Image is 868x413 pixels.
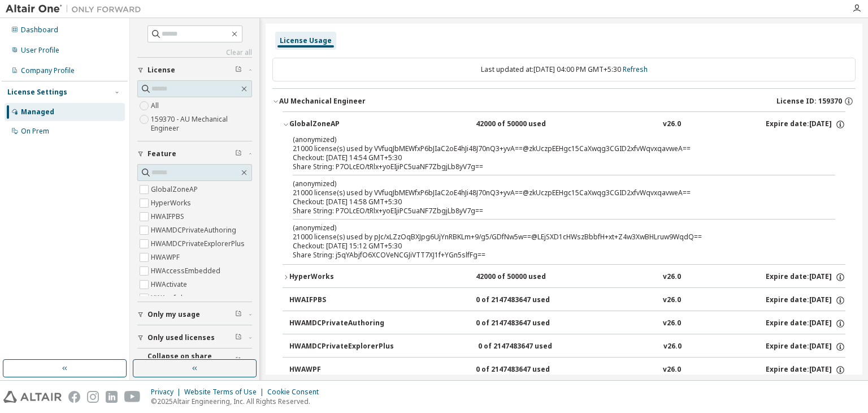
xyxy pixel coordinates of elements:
div: Company Profile [21,66,75,75]
div: AU Mechanical Engineer [279,97,366,106]
label: HWAMDCPrivateExplorerPlus [151,237,247,251]
div: 42000 of 50000 used [476,272,578,282]
div: Expire date: [DATE] [766,319,845,329]
p: (anonymized) [293,135,808,144]
div: Share String: j5qYAbjfO6XCOVeNCGJiVTT7XJ1f+YGn5slfFg== [293,251,808,260]
label: GlobalZoneAP [151,183,200,196]
button: HyperWorks42000 of 50000 usedv26.0Expire date:[DATE] [283,265,845,290]
img: youtube.svg [124,391,141,403]
div: Expire date: [DATE] [766,119,845,130]
div: On Prem [21,127,49,136]
label: HWAccessEmbedded [151,264,223,278]
label: HWAcufwh [151,291,187,305]
button: Only my usage [137,302,252,327]
div: License Usage [280,36,332,45]
span: Only used licenses [147,333,215,342]
div: 0 of 2147483647 used [478,342,580,352]
img: linkedin.svg [106,391,118,403]
a: Refresh [623,64,648,74]
label: HWAWPF [151,251,182,264]
p: © 2025 Altair Engineering, Inc. All Rights Reserved. [151,397,325,406]
span: Collapse on share string [147,352,235,370]
img: instagram.svg [87,391,99,403]
label: HWAMDCPrivateAuthoring [151,223,238,237]
div: Expire date: [DATE] [766,342,845,352]
div: 0 of 2147483647 used [476,319,578,329]
div: 42000 of 50000 used [476,119,578,130]
button: HWAIFPBS0 of 2147483647 usedv26.0Expire date:[DATE] [289,288,845,313]
span: License [147,66,175,75]
button: Feature [137,141,252,166]
span: Clear filter [235,333,242,342]
span: Clear filter [235,310,242,319]
p: (anonymized) [293,223,808,233]
span: License ID: 159370 [776,97,842,106]
div: v26.0 [663,119,681,130]
button: HWAMDCPrivateExplorerPlus0 of 2147483647 usedv26.0Expire date:[DATE] [289,334,845,359]
div: Share String: P7OLcEO/tRlx+yoEIjiPC5uaNF7ZbgjLb8yV7g== [293,206,808,216]
button: License [137,58,252,83]
div: v26.0 [663,272,681,282]
button: HWAWPF0 of 2147483647 usedv26.0Expire date:[DATE] [289,358,845,382]
div: Managed [21,107,54,117]
img: facebook.svg [68,391,80,403]
div: HWAMDCPrivateExplorerPlus [289,342,394,352]
span: Feature [147,149,176,158]
img: Altair One [6,3,147,15]
label: HWAIFPBS [151,210,186,223]
div: Cookie Consent [267,388,325,397]
div: 0 of 2147483647 used [476,365,578,375]
div: Website Terms of Use [184,388,267,397]
div: v26.0 [663,319,681,329]
div: v26.0 [663,365,681,375]
label: HWActivate [151,278,189,291]
p: (anonymized) [293,179,808,188]
span: Clear filter [235,356,242,365]
label: HyperWorks [151,196,193,210]
div: User Profile [21,46,59,55]
div: Dashboard [21,25,58,35]
button: HWAMDCPrivateAuthoring0 of 2147483647 usedv26.0Expire date:[DATE] [289,311,845,336]
div: Last updated at: [DATE] 04:00 PM GMT+5:30 [272,58,856,81]
div: HWAIFPBS [289,295,391,306]
div: Checkout: [DATE] 15:12 GMT+5:30 [293,242,808,251]
img: altair_logo.svg [3,391,62,403]
div: 21000 license(s) used by VVfuqJbMEWfxP6bJIaC2oE4hJi48J70nQ3+yvA==@zkUczpEEHgc15CaXwqg3CGID2xfvWqv... [293,179,808,197]
label: All [151,99,161,113]
div: Checkout: [DATE] 14:58 GMT+5:30 [293,197,808,206]
div: Share String: P7OLcEO/tRlx+yoEIjiPC5uaNF7ZbgjLb8yV7g== [293,162,808,171]
span: Only my usage [147,310,200,319]
div: v26.0 [663,342,682,352]
div: License Settings [7,88,67,97]
div: 21000 license(s) used by VVfuqJbMEWfxP6bJIaC2oE4hJi48J70nQ3+yvA==@zkUczpEEHgc15CaXwqg3CGID2xfvWqv... [293,135,808,153]
div: Privacy [151,388,184,397]
div: 21000 license(s) used by pJc/xLZzOqBXJpg6UjYnRBKLm+9/g5/GDfNw5w==@LEjSXD1cHWszBbbfH+xt+Z4w3XwBHLr... [293,223,808,242]
div: GlobalZoneAP [289,119,391,130]
div: Expire date: [DATE] [766,295,845,306]
div: HyperWorks [289,272,391,282]
div: HWAMDCPrivateAuthoring [289,319,391,329]
div: Expire date: [DATE] [766,365,845,375]
span: Clear filter [235,149,242,158]
div: 0 of 2147483647 used [476,295,578,306]
button: Only used licenses [137,325,252,350]
div: HWAWPF [289,365,391,375]
button: AU Mechanical EngineerLicense ID: 159370 [272,89,856,114]
div: v26.0 [663,295,681,306]
span: Clear filter [235,66,242,75]
div: Expire date: [DATE] [766,272,845,282]
label: 159370 - AU Mechanical Engineer [151,113,252,135]
div: Checkout: [DATE] 14:54 GMT+5:30 [293,153,808,162]
a: Clear all [137,48,252,57]
button: GlobalZoneAP42000 of 50000 usedv26.0Expire date:[DATE] [283,112,845,137]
